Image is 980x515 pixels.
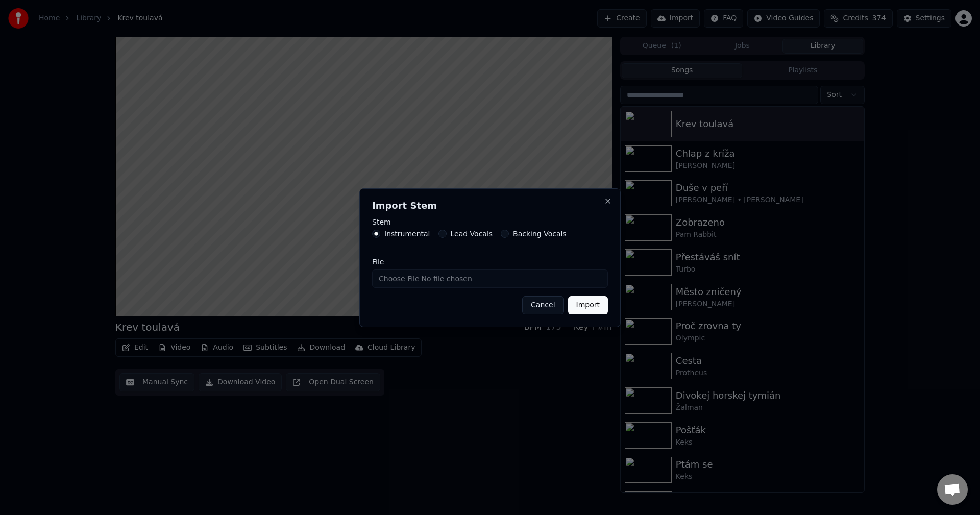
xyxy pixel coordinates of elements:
button: Import [568,296,608,314]
label: Instrumental [384,230,430,237]
h2: Import Stem [372,201,608,210]
label: Backing Vocals [513,230,567,237]
button: Cancel [522,296,563,314]
label: File [372,258,608,265]
label: Stem [372,218,608,226]
label: Lead Vocals [451,230,493,237]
